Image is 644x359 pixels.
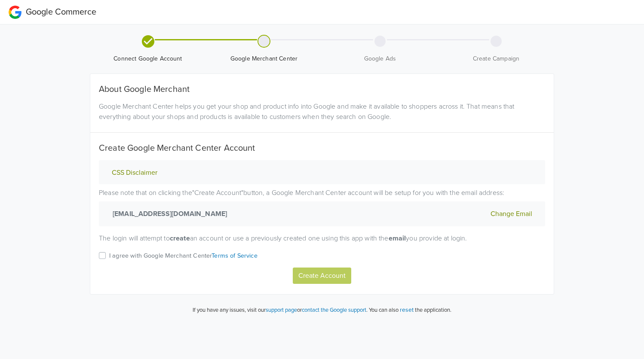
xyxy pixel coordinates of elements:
[302,307,366,313] a: contact the Google support
[212,252,257,259] a: Terms of Service
[99,143,545,153] h5: Create Google Merchant Center Account
[266,307,297,313] a: support page
[193,306,368,315] p: If you have any issues, visit our or .
[93,55,202,63] span: Connect Google Account
[109,168,160,177] button: CSS Disclaimer
[209,55,319,63] span: Google Merchant Center
[99,233,545,243] p: The login will attempt to an account or use a previously created one using this app with the you ...
[442,55,551,63] span: Create Campaign
[389,234,406,243] strong: email
[109,209,227,219] strong: [EMAIL_ADDRESS][DOMAIN_NAME]
[368,305,451,315] p: You can also the application.
[325,55,435,63] span: Google Ads
[26,7,96,17] span: Google Commerce
[99,84,545,94] h5: About Google Merchant
[170,234,190,243] strong: create
[99,188,545,226] p: Please note that on clicking the " Create Account " button, a Google Merchant Center account will...
[488,208,535,219] button: Change Email
[92,101,552,122] div: Google Merchant Center helps you get your shop and product info into Google and make it available...
[400,305,414,315] button: reset
[109,251,258,261] p: I agree with Google Merchant Center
